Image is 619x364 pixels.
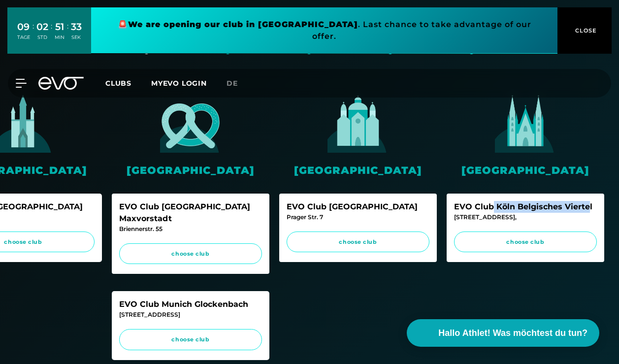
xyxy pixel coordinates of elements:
[447,163,604,178] div: [GEOGRAPHIC_DATA]
[287,232,429,253] a: choose club
[309,91,407,153] img: evofitness
[105,78,151,88] a: Clubs
[129,335,253,344] span: choose club
[51,21,52,47] div: :
[55,20,65,34] div: 51
[151,79,207,88] a: MYEVO LOGIN
[71,20,82,34] div: 33
[105,79,131,88] span: Clubs
[71,34,82,41] div: SEK
[112,163,269,178] div: [GEOGRAPHIC_DATA]
[55,34,65,41] div: MIN
[287,213,429,222] div: Prager Str. 7
[119,310,262,319] div: [STREET_ADDRESS]
[119,329,262,350] a: choose club
[454,213,597,222] div: [STREET_ADDRESS],
[227,79,238,88] span: de
[129,250,253,258] span: choose club
[463,238,587,246] span: choose club
[33,21,34,47] div: :
[17,34,30,41] div: TAGE
[557,7,612,54] button: CLOSE
[227,78,250,89] a: de
[67,21,68,47] div: :
[119,243,262,265] a: choose club
[141,91,240,153] img: evofitness
[438,327,587,340] span: Hallo Athlet! Was möchtest du tun?
[119,201,262,225] div: EVO Club [GEOGRAPHIC_DATA] Maxvorstadt
[279,163,437,178] div: [GEOGRAPHIC_DATA]
[36,34,48,41] div: STD
[407,319,599,347] button: Hallo Athlet! Was möchtest du tun?
[119,225,262,233] div: Briennerstr. 55
[454,201,597,213] div: EVO Club Köln Belgisches Viertel
[476,91,575,153] img: evofitness
[296,238,420,246] span: choose club
[36,20,48,34] div: 02
[287,201,429,213] div: EVO Club [GEOGRAPHIC_DATA]
[17,20,30,34] div: 09
[454,232,597,253] a: choose club
[119,298,262,310] div: EVO Club Munich Glockenbach
[573,26,597,35] span: CLOSE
